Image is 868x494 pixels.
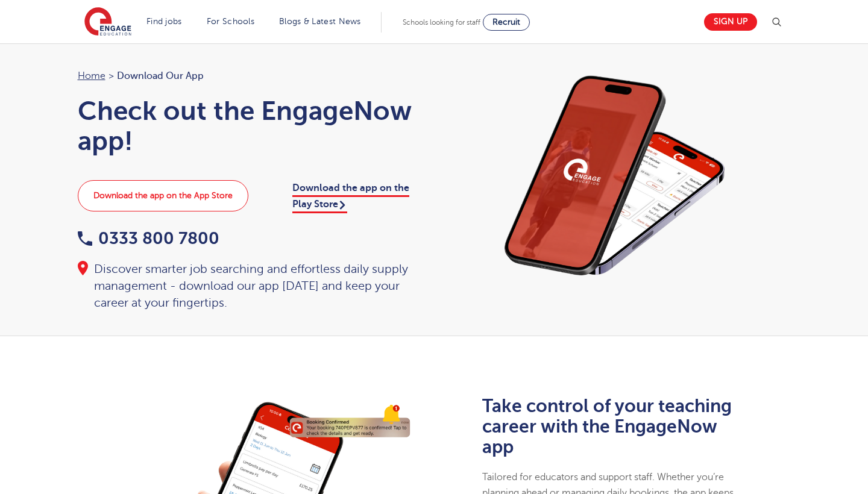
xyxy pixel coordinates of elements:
[78,70,105,81] a: Home
[279,17,361,26] a: Blogs & Latest News
[482,396,732,457] b: Take control of your teaching career with the EngageNow app
[117,68,204,84] span: Download our app
[78,261,423,311] div: Discover smarter job searching and effortless daily supply management - download our app [DATE] a...
[78,229,219,248] a: 0333 800 7800
[207,17,254,26] a: For Schools
[483,14,530,31] a: Recruit
[492,17,520,27] span: Recruit
[108,70,114,81] span: >
[292,183,409,213] a: Download the app on the Play Store
[78,180,248,211] a: Download the app on the App Store
[78,96,423,156] h1: Check out the EngageNow app!
[146,17,182,26] a: Find jobs
[84,7,131,37] img: Engage Education
[704,13,757,31] a: Sign up
[78,68,423,84] nav: breadcrumb
[403,18,480,27] span: Schools looking for staff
